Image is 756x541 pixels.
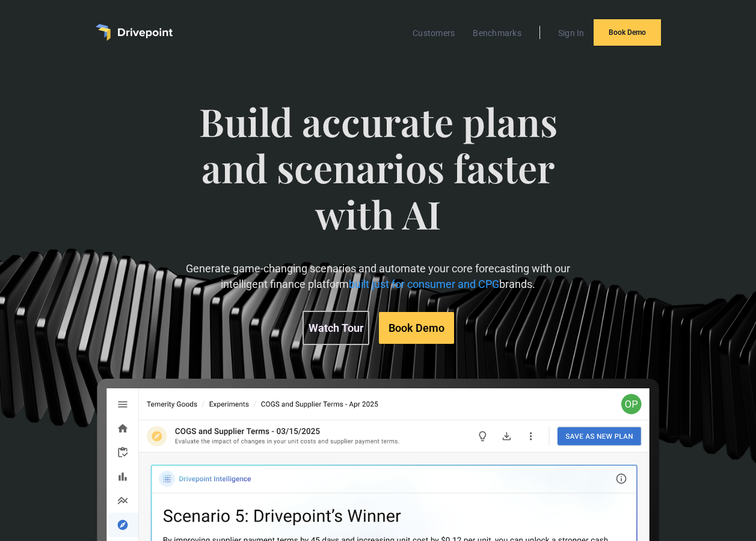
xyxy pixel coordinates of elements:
[467,25,527,41] a: Benchmarks
[407,25,461,41] a: Customers
[165,261,590,291] p: Generate game-changing scenarios and automate your core forecasting with our intelligent finance ...
[303,311,369,345] a: Watch Tour
[165,99,590,261] span: Build accurate plans and scenarios faster with AI
[552,25,591,41] a: Sign In
[379,312,454,344] a: Book Demo
[594,19,661,46] a: Book Demo
[349,278,499,290] span: built just for consumer and CPG
[96,24,173,41] a: home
